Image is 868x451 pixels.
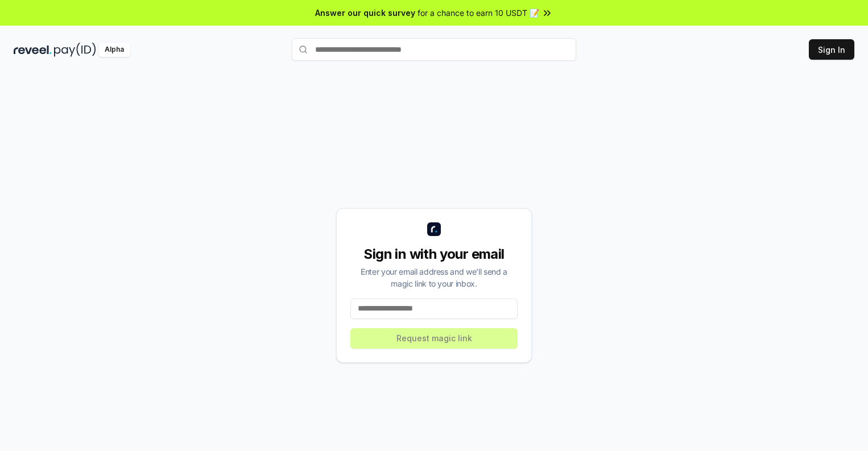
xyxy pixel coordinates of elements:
[427,222,441,236] img: logo_small
[54,43,96,57] img: pay_id
[98,43,130,57] div: Alpha
[418,7,539,19] span: for a chance to earn 10 USDT 📝
[14,43,52,57] img: reveel_dark
[315,7,415,19] span: Answer our quick survey
[809,39,854,60] button: Sign In
[350,266,518,289] div: Enter your email address and we’ll send a magic link to your inbox.
[350,245,518,263] div: Sign in with your email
